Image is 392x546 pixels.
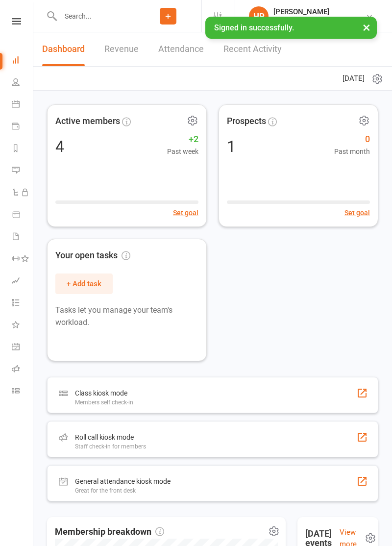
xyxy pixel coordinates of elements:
[12,381,34,403] a: Class kiosk mode
[158,32,204,66] a: Attendance
[223,32,282,66] a: Recent Activity
[334,146,370,157] span: Past month
[273,16,366,25] div: ZNTH Rehab & Training Centre
[167,146,198,157] span: Past week
[12,359,34,381] a: Roll call kiosk mode
[55,114,120,128] span: Active members
[75,399,133,406] div: Members self check-in
[12,116,34,138] a: Payments
[12,138,34,160] a: Reports
[344,207,370,218] button: Set goal
[249,6,269,26] div: HP
[12,315,34,337] a: What's New
[358,17,375,38] button: ×
[42,32,85,66] a: Dashboard
[75,431,146,443] div: Roll call kiosk mode
[75,387,133,399] div: Class kiosk mode
[55,273,113,294] button: + Add task
[12,204,34,226] a: Product Sales
[227,114,266,128] span: Prospects
[12,50,34,72] a: Dashboard
[167,132,198,147] span: +2
[55,525,164,539] span: Membership breakdown
[55,304,198,329] p: Tasks let you manage your team's workload.
[273,7,366,16] div: [PERSON_NAME]
[12,337,34,359] a: General attendance kiosk mode
[12,72,34,94] a: People
[12,271,34,293] a: Assessments
[334,132,370,147] span: 0
[75,443,146,450] div: Staff check-in for members
[104,32,139,66] a: Revenue
[343,73,365,84] span: [DATE]
[173,207,198,218] button: Set goal
[12,94,34,116] a: Calendar
[55,139,64,154] div: 4
[214,23,294,32] span: Signed in successfully.
[55,248,130,263] span: Your open tasks
[75,475,171,487] div: General attendance kiosk mode
[227,139,236,154] div: 1
[57,9,135,23] input: Search...
[75,487,171,494] div: Great for the front desk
